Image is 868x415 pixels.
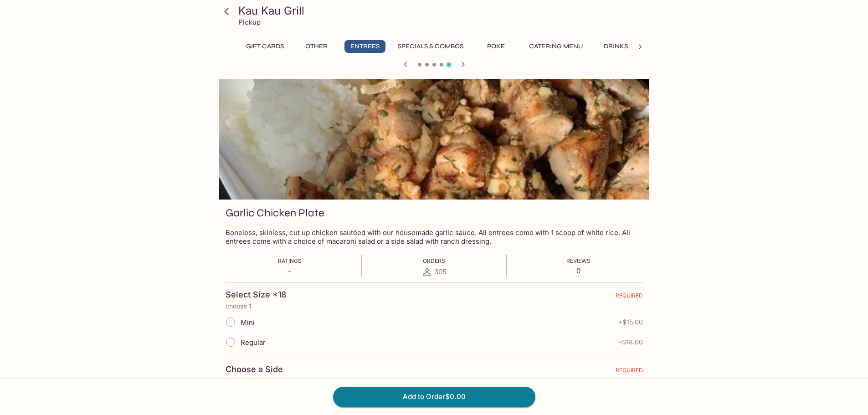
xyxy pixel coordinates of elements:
button: Gift Cards [241,40,289,53]
span: Ratings [278,257,302,264]
span: + $15.00 [618,318,643,326]
button: Entrees [344,40,385,53]
span: Orders [423,257,445,264]
button: Other [296,40,337,53]
p: choose 1 [226,302,643,310]
h4: Choose a Side [226,364,283,374]
span: Mini [241,318,255,327]
span: Reviews [566,257,591,264]
p: Boneless, skinless, cut up chicken sautéed with our housemade garlic sauce. All entrees come with... [226,228,643,246]
div: Garlic Chicken Plate [219,79,649,200]
p: choose 1 [226,377,643,384]
span: REQUIRED [616,292,643,302]
button: Add to Order$0.00 [333,387,535,407]
p: Pickup [238,18,261,26]
button: Specials & Combos [393,40,468,53]
p: - [278,266,302,275]
h3: Kau Kau Grill [238,4,646,18]
h4: Select Size *18 [226,290,286,300]
span: Regular [241,338,266,347]
span: 305 [434,267,447,276]
h3: Garlic Chicken Plate [226,206,324,220]
button: Poke [476,40,517,53]
span: REQUIRED [616,367,643,377]
p: 0 [566,266,591,275]
button: Drinks [596,40,637,53]
button: Catering Menu [524,40,588,53]
span: + $18.00 [618,338,643,346]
